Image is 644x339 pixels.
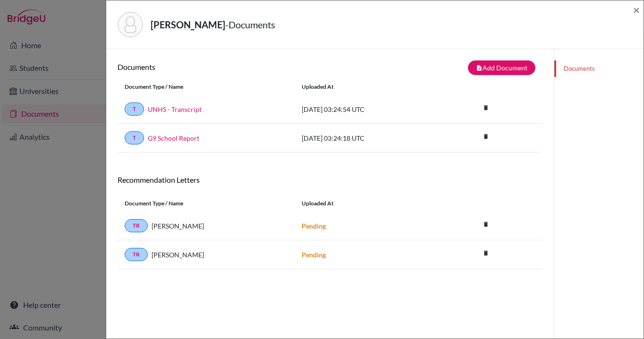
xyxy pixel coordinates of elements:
span: [PERSON_NAME] [152,250,204,260]
a: Documents [554,60,644,77]
strong: Pending [302,222,326,230]
i: note_add [476,65,483,71]
button: Close [633,4,640,16]
a: UNHS - Transcript [148,104,202,114]
h6: Recommendation Letters [118,175,542,184]
span: - Documents [225,19,275,30]
span: × [633,3,640,17]
i: delete [479,246,493,260]
i: delete [479,217,493,231]
div: [DATE] 03:24:54 UTC [295,104,436,114]
div: [DATE] 03:24:18 UTC [295,133,436,143]
i: delete [479,101,493,115]
strong: Pending [302,251,326,259]
a: TR [125,248,148,261]
div: Document Type / Name [118,199,295,208]
a: G9 School Report [148,133,199,143]
h6: Documents [118,62,330,71]
a: TR [125,219,148,232]
a: T [125,131,144,144]
a: T [125,102,144,116]
a: delete [479,102,493,115]
span: [PERSON_NAME] [152,221,204,231]
strong: [PERSON_NAME] [151,19,225,30]
div: Uploaded at [295,83,436,91]
div: Document Type / Name [118,83,295,91]
a: delete [479,247,493,260]
button: note_addAdd Document [468,60,535,75]
a: delete [479,131,493,144]
div: Uploaded at [295,199,436,208]
a: delete [479,219,493,231]
i: delete [479,129,493,144]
